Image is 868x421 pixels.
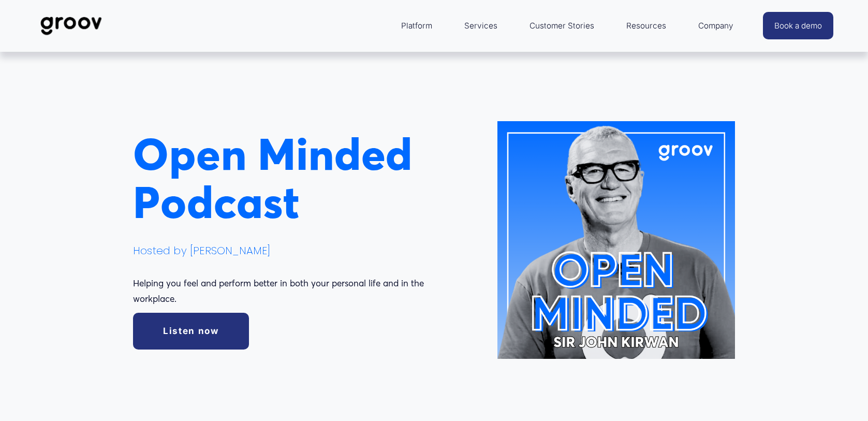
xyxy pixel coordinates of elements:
[621,13,671,38] a: folder dropdown
[693,13,739,38] a: folder dropdown
[459,13,503,38] a: Services
[35,9,108,43] img: Groov | Workplace Science Platform | Unlock Performance | Drive Results
[133,278,426,304] span: Helping you feel and perform better in both your personal life and in the workplace.
[626,19,666,33] span: Resources
[133,243,271,258] span: Hosted by [PERSON_NAME]
[763,12,833,39] a: Book a demo
[524,13,599,38] a: Customer Stories
[401,19,432,33] span: Platform
[396,13,437,38] a: folder dropdown
[133,127,424,229] span: Open Minded Podcast
[133,313,249,350] a: Listen now
[698,19,733,33] span: Company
